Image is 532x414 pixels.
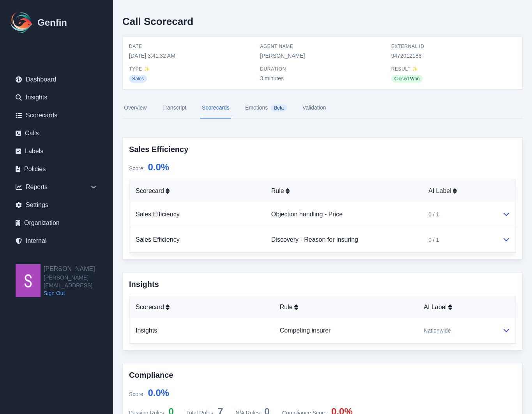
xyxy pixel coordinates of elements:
span: 9472012188 [391,52,516,60]
a: Objection handling - Price [271,211,343,218]
span: Closed Won [391,75,423,83]
h3: Insights [129,279,516,290]
h2: Call Scorecard [122,16,193,27]
a: Scorecards [200,97,231,119]
span: [PERSON_NAME][EMAIL_ADDRESS] [44,274,113,289]
a: Dashboard [9,72,104,87]
span: [PERSON_NAME] [260,52,385,60]
span: [DATE] 3:41:32 AM [129,52,254,60]
span: 0.0 % [148,162,169,172]
a: Labels [9,143,104,159]
div: Reports [9,179,104,195]
span: Score : [129,391,145,397]
a: Policies [9,161,104,177]
h3: Compliance [129,370,516,380]
span: 0.0 % [148,387,169,398]
a: Scorecards [9,108,104,123]
a: Overview [122,97,148,119]
a: Organization [9,215,104,231]
a: Validation [301,97,327,119]
span: Type ✨ [129,66,254,72]
a: Calls [9,126,104,141]
span: Result ✨ [391,66,516,72]
nav: Tabs [122,97,523,119]
a: Settings [9,197,104,213]
div: Scorecard [136,186,259,196]
span: Score : [129,165,145,172]
span: Duration [260,66,385,72]
a: Internal [9,233,104,249]
a: Transcript [161,97,188,119]
span: 3 minutes [260,74,385,82]
a: Sales Efficiency [136,211,180,218]
span: Nationwide [424,327,451,334]
a: Insights [9,90,104,105]
div: AI Label [424,303,490,312]
h1: Genfin [37,16,67,29]
img: Logo [9,10,34,35]
div: AI Label [428,186,490,196]
span: Agent Name [260,43,385,50]
div: Rule [271,186,416,196]
a: Sign Out [44,289,113,297]
a: Discovery - Reason for insuring [271,236,358,243]
span: Sales [129,75,147,83]
div: Rule [280,303,412,312]
span: Date [129,43,254,50]
span: 0 / 1 [428,211,439,218]
h2: [PERSON_NAME] [44,264,113,274]
a: Sales Efficiency [136,236,180,243]
span: 0 / 1 [428,236,439,244]
span: External ID [391,43,516,50]
a: Competing insurer [280,327,331,334]
span: Beta [271,104,287,111]
div: Scorecard [136,303,267,312]
img: Shane Wey [16,264,41,297]
a: EmotionsBeta [244,97,288,119]
a: Insights [136,327,157,334]
h3: Sales Efficiency [129,144,516,155]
